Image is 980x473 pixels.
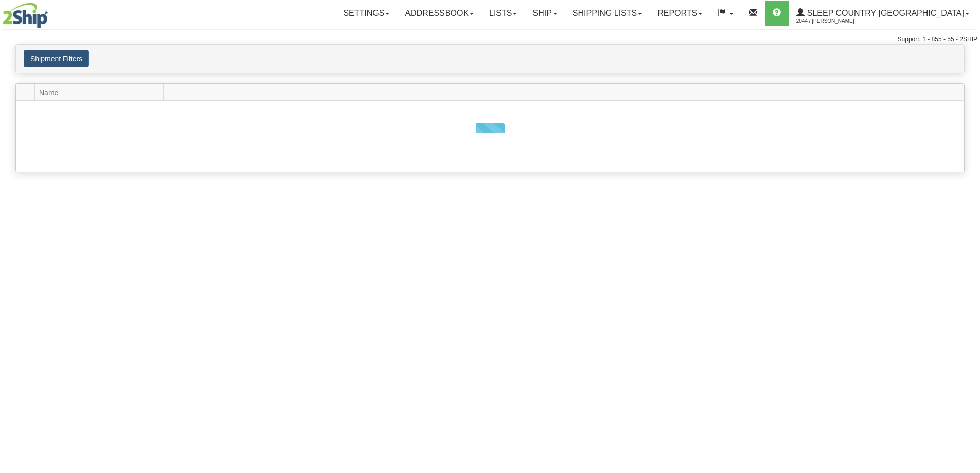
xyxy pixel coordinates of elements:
a: Settings [335,1,397,26]
button: Shipment Filters [24,50,89,67]
a: Ship [525,1,564,26]
span: Sleep Country [GEOGRAPHIC_DATA] [805,9,964,17]
img: logo2044.jpg [3,3,48,28]
a: Addressbook [397,1,482,26]
a: Sleep Country [GEOGRAPHIC_DATA] 2044 / [PERSON_NAME] [789,1,977,26]
div: Support: 1 - 855 - 55 - 2SHIP [3,35,977,44]
a: Reports [650,1,710,26]
a: Shipping lists [565,1,650,26]
span: 2044 / [PERSON_NAME] [796,16,874,26]
a: Lists [482,1,525,26]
